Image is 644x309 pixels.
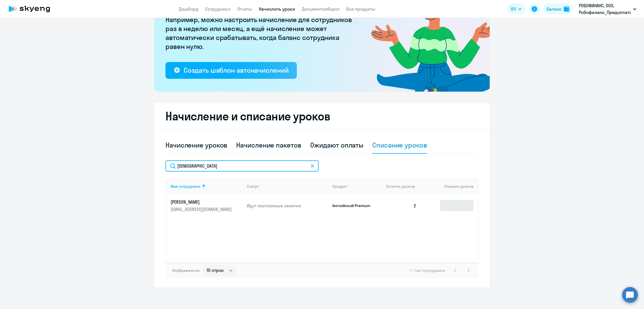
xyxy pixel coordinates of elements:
span: 1 - 1 из 1 сотрудника [410,268,445,273]
a: Сотрудники [205,6,231,12]
a: Отчеты [237,6,252,12]
p: [PERSON_NAME] больше не придётся начислять вручную. Например, можно настроить начисление для сотр... [165,6,356,51]
div: Продукт [332,184,347,189]
input: Поиск по имени, email, продукту или статусу [165,160,319,172]
button: Создать шаблон автоначислений [165,62,297,79]
div: Статус [247,184,259,189]
div: Начисление пакетов [236,141,301,149]
span: Отображать по: [172,268,200,273]
p: [EMAIL_ADDRESS][DOMAIN_NAME] [171,206,233,212]
div: Статус [247,184,328,189]
div: Создать шаблон автоначислений [184,66,288,75]
div: Начисление уроков [165,141,227,149]
p: [PERSON_NAME] [171,199,233,205]
div: Списание уроков [372,141,427,149]
button: RU [507,3,525,15]
a: Дашборд [179,6,198,12]
button: Балансbalance [543,3,573,15]
img: balance [564,6,569,12]
a: Начислить уроки [259,6,295,12]
div: Имя сотрудника [171,184,242,189]
div: Ожидают оплаты [310,141,364,149]
a: Документооборот [302,6,340,12]
div: Имя сотрудника [171,184,200,189]
span: RU [511,6,516,12]
span: Остаток уроков [386,184,415,189]
div: Остаток уроков [386,184,421,189]
div: Продукт [332,184,382,189]
div: Баланс [547,6,562,12]
a: Все продукты [346,6,375,12]
button: РОБОФИНАНС, ООО, Робофинанс_Предоплата_Договор_2025 год. [576,2,639,16]
p: РОБОФИНАНС, ООО, Робофинанс_Предоплата_Договор_2025 год. [579,2,631,16]
p: Английский Premium [332,203,374,208]
p: Идут постоянные занятия [247,203,328,209]
th: Списать уроков [421,179,478,194]
a: [PERSON_NAME][EMAIL_ADDRESS][DOMAIN_NAME] [171,199,242,212]
td: 2 [382,194,421,217]
h2: Начисление и списание уроков [165,110,479,123]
